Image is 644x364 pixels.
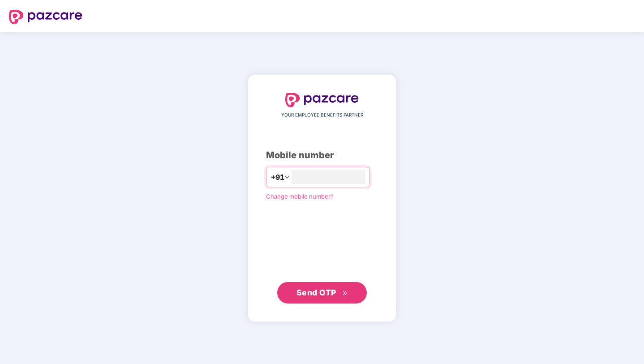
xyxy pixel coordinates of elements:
[285,93,359,107] img: logo
[9,10,82,24] img: logo
[342,290,348,296] span: double-right
[266,148,378,162] div: Mobile number
[277,282,367,303] button: Send OTPdouble-right
[271,172,284,183] span: +91
[281,112,363,119] span: YOUR EMPLOYEE BENEFITS PARTNER
[266,193,334,200] a: Change mobile number?
[296,288,336,297] span: Send OTP
[284,174,290,180] span: down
